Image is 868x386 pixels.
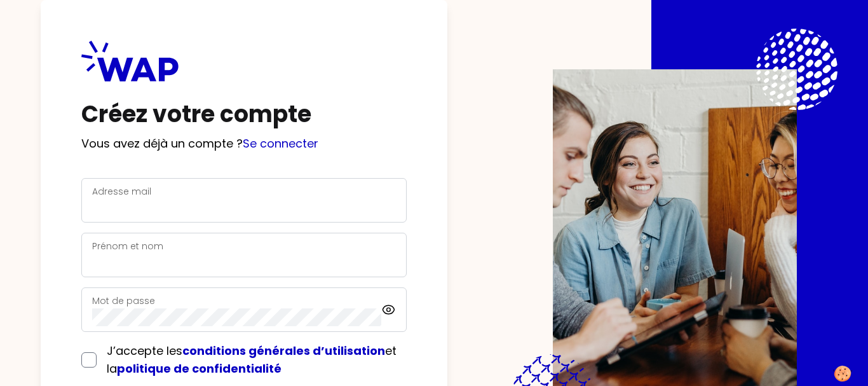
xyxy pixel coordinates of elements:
a: politique de confidentialité [117,361,281,376]
label: Mot de passe [92,294,155,307]
h1: Créez votre compte [81,102,407,127]
label: Adresse mail [92,185,151,198]
p: Vous avez déjà un compte ? [81,135,407,153]
label: Prénom et nom [92,240,163,252]
a: Se connecter [243,135,318,151]
a: conditions générales d’utilisation [182,343,385,359]
span: J’accepte les et la [107,343,397,376]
